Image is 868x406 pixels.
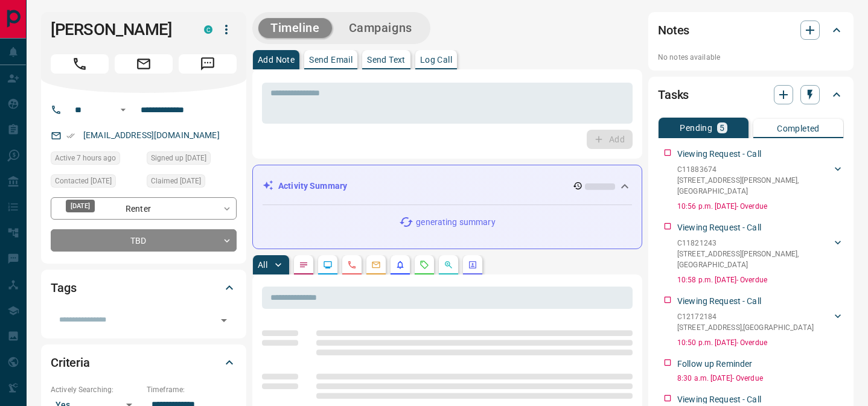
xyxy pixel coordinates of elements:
[468,260,477,270] svg: Agent Actions
[444,260,453,270] svg: Opportunities
[115,54,173,74] span: Email
[51,20,186,39] h1: [PERSON_NAME]
[337,18,424,38] button: Campaigns
[777,124,820,133] p: Completed
[147,174,237,191] div: Wed Jun 24 2020
[416,216,495,229] p: generating summary
[658,16,844,45] div: Notes
[51,353,90,372] h2: Criteria
[720,124,724,132] p: 5
[66,132,75,140] svg: Email Verified
[258,261,267,269] p: All
[658,21,689,40] h2: Notes
[258,18,332,38] button: Timeline
[677,311,814,322] p: C12172184
[420,56,452,64] p: Log Call
[51,197,237,220] div: Renter
[204,25,212,34] div: condos.ca
[147,151,237,168] div: Wed Jun 10 2020
[677,164,832,175] p: C11883674
[258,56,295,64] p: Add Note
[151,175,201,187] span: Claimed [DATE]
[51,229,237,252] div: TBD
[658,52,844,63] p: No notes available
[51,384,141,395] p: Actively Searching:
[677,221,761,234] p: Viewing Request - Call
[55,175,112,187] span: Contacted [DATE]
[147,384,237,395] p: Timeframe:
[347,260,357,270] svg: Calls
[179,54,237,74] span: Message
[51,348,237,377] div: Criteria
[677,393,761,406] p: Viewing Request - Call
[677,322,814,333] p: [STREET_ADDRESS] , [GEOGRAPHIC_DATA]
[278,180,347,192] p: Activity Summary
[677,175,832,197] p: [STREET_ADDRESS][PERSON_NAME] , [GEOGRAPHIC_DATA]
[371,260,381,270] svg: Emails
[323,260,333,270] svg: Lead Browsing Activity
[680,124,712,132] p: Pending
[420,260,429,270] svg: Requests
[263,175,632,197] div: Activity Summary
[677,249,832,270] p: [STREET_ADDRESS][PERSON_NAME] , [GEOGRAPHIC_DATA]
[367,56,406,64] p: Send Text
[677,309,844,335] div: C12172184[STREET_ADDRESS],[GEOGRAPHIC_DATA]
[677,235,844,273] div: C11821243[STREET_ADDRESS][PERSON_NAME],[GEOGRAPHIC_DATA]
[677,238,832,249] p: C11821243
[677,148,761,160] p: Viewing Request - Call
[677,274,844,285] p: 10:58 p.m. [DATE] - Overdue
[51,54,109,74] span: Call
[299,260,308,270] svg: Notes
[215,312,232,329] button: Open
[658,80,844,109] div: Tasks
[395,260,405,270] svg: Listing Alerts
[83,130,220,140] a: [EMAIL_ADDRESS][DOMAIN_NAME]
[55,152,116,164] span: Active 7 hours ago
[51,174,141,191] div: Thu Jun 05 2025
[116,103,130,117] button: Open
[151,152,206,164] span: Signed up [DATE]
[677,295,761,308] p: Viewing Request - Call
[677,162,844,199] div: C11883674[STREET_ADDRESS][PERSON_NAME],[GEOGRAPHIC_DATA]
[677,358,752,370] p: Follow up Reminder
[658,85,689,104] h2: Tasks
[677,337,844,348] p: 10:50 p.m. [DATE] - Overdue
[51,151,141,168] div: Thu Sep 11 2025
[66,200,95,212] div: [DATE]
[51,273,237,302] div: Tags
[309,56,353,64] p: Send Email
[51,278,76,297] h2: Tags
[677,201,844,212] p: 10:56 p.m. [DATE] - Overdue
[677,373,844,384] p: 8:30 a.m. [DATE] - Overdue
